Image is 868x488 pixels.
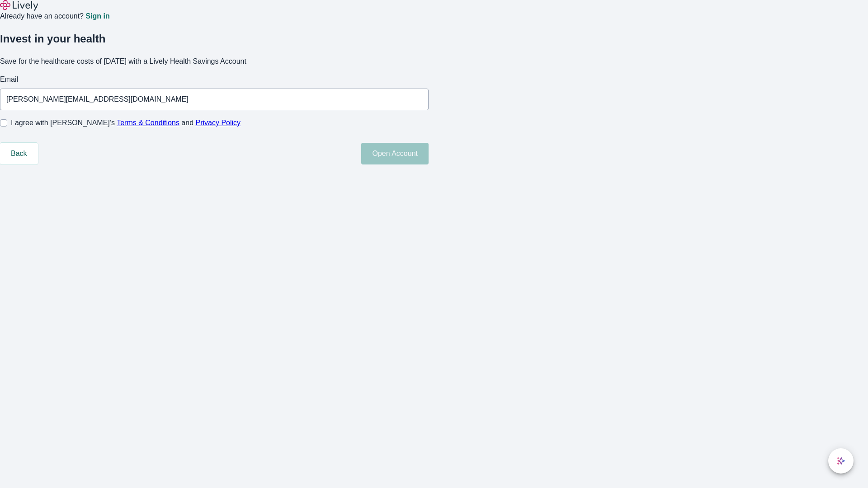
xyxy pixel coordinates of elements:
[196,119,241,127] a: Privacy Policy
[117,119,179,127] a: Terms & Conditions
[85,13,109,20] a: Sign in
[11,117,241,128] span: I agree with [PERSON_NAME]’s and
[828,448,854,474] button: chat
[836,456,845,465] svg: Lively AI Assistant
